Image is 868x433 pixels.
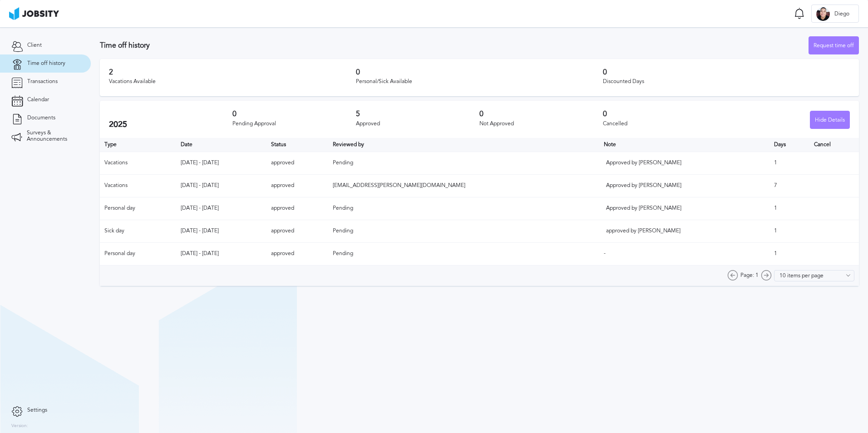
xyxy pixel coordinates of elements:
[100,41,809,49] h3: Time off history
[479,121,603,127] div: Not Approved
[603,121,726,127] div: Cancelled
[27,60,65,67] span: Time off history
[266,138,328,152] th: Toggle SortBy
[769,174,809,197] td: 7
[109,68,356,76] h3: 2
[333,250,353,256] span: Pending
[100,138,176,152] th: Type
[740,272,759,279] span: Page: 1
[232,110,356,118] h3: 0
[27,97,49,103] span: Calendar
[328,138,599,152] th: Toggle SortBy
[809,36,859,54] button: Request time off
[809,37,858,55] div: Request time off
[606,228,697,234] div: approved by [PERSON_NAME]
[176,220,266,242] td: [DATE] - [DATE]
[356,121,479,127] div: Approved
[769,152,809,174] td: 1
[830,11,854,17] span: Diego
[11,423,28,429] label: Version:
[606,205,697,212] div: Approved by [PERSON_NAME]
[603,68,850,76] h3: 0
[606,182,697,189] div: Approved by [PERSON_NAME]
[769,138,809,152] th: Days
[356,68,603,76] h3: 0
[606,160,697,166] div: Approved by [PERSON_NAME]
[176,242,266,265] td: [DATE] - [DATE]
[27,42,42,49] span: Client
[100,242,176,265] td: Personal day
[599,138,769,152] th: Toggle SortBy
[109,79,356,85] div: Vacations Available
[266,220,328,242] td: approved
[176,197,266,220] td: [DATE] - [DATE]
[333,227,353,234] span: Pending
[9,7,59,20] img: ab4bad089aa723f57921c736e9817d99.png
[810,111,849,129] div: Hide Details
[100,197,176,220] td: Personal day
[266,174,328,197] td: approved
[816,7,830,21] div: D
[109,120,232,129] h2: 2025
[266,152,328,174] td: approved
[604,250,606,256] span: -
[232,121,356,127] div: Pending Approval
[333,159,353,166] span: Pending
[266,197,328,220] td: approved
[356,110,479,118] h3: 5
[100,152,176,174] td: Vacations
[810,111,850,129] button: Hide Details
[27,407,47,413] span: Settings
[769,242,809,265] td: 1
[100,220,176,242] td: Sick day
[356,79,603,85] div: Personal/Sick Available
[27,115,55,121] span: Documents
[769,220,809,242] td: 1
[266,242,328,265] td: approved
[809,138,859,152] th: Cancel
[27,79,58,85] span: Transactions
[769,197,809,220] td: 1
[479,110,603,118] h3: 0
[333,205,353,211] span: Pending
[333,182,465,188] span: [EMAIL_ADDRESS][PERSON_NAME][DOMAIN_NAME]
[176,152,266,174] td: [DATE] - [DATE]
[811,5,859,23] button: DDiego
[100,174,176,197] td: Vacations
[603,110,726,118] h3: 0
[176,138,266,152] th: Toggle SortBy
[176,174,266,197] td: [DATE] - [DATE]
[603,79,850,85] div: Discounted Days
[27,130,79,143] span: Surveys & Announcements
